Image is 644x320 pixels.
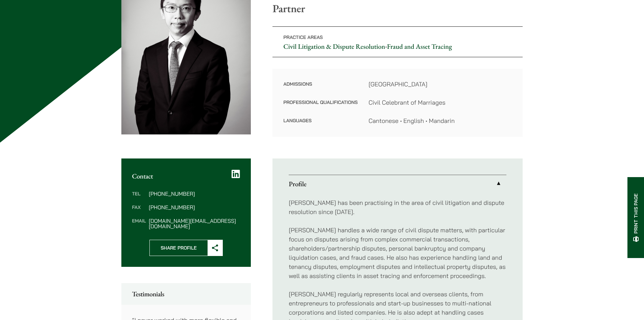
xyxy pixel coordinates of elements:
[132,218,146,229] dt: Email
[283,34,323,40] span: Practice Areas
[149,191,240,196] dd: [PHONE_NUMBER]
[232,169,240,179] a: LinkedIn
[387,42,452,51] a: Fraud and Asset Tracing
[283,42,385,51] a: Civil Litigation & Dispute Resolution
[368,80,512,89] dd: [GEOGRAPHIC_DATA]
[283,116,358,125] dt: Languages
[283,98,358,116] dt: Professional Qualifications
[368,98,512,107] dd: Civil Celebrant of Marriages
[132,205,146,218] dt: Fax
[149,218,240,229] dd: [DOMAIN_NAME][EMAIL_ADDRESS][DOMAIN_NAME]
[149,205,240,210] dd: [PHONE_NUMBER]
[272,26,523,57] p: •
[132,290,240,298] h2: Testimonials
[283,80,358,98] dt: Admissions
[132,172,240,180] h2: Contact
[150,240,208,256] span: Share Profile
[289,226,506,280] p: [PERSON_NAME] handles a wide range of civil dispute matters, with particular focus on disputes ar...
[132,191,146,205] dt: Tel
[149,240,223,256] button: Share Profile
[289,198,506,216] p: [PERSON_NAME] has been practising in the area of civil litigation and dispute resolution since [D...
[272,2,523,15] p: Partner
[289,175,506,193] a: Profile
[368,116,512,125] dd: Cantonese • English • Mandarin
